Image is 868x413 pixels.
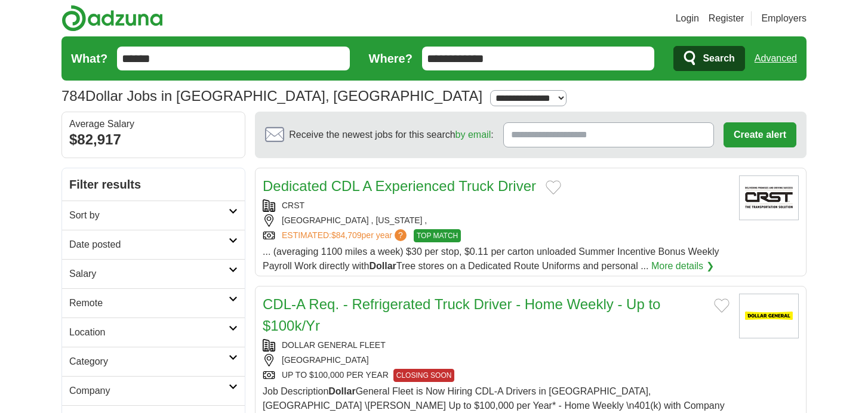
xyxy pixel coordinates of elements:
[282,201,304,210] a: CRST
[282,229,409,242] a: ESTIMATED:$84,709per year?
[739,175,799,220] img: CRST International logo
[62,259,245,288] a: Salary
[69,129,238,150] div: $82,917
[755,47,797,70] a: Advanced
[69,355,229,369] h2: Category
[455,130,491,140] a: by email
[282,340,386,350] a: DOLLAR GENERAL FLEET
[714,298,730,313] button: Add to favorite jobs
[651,259,714,273] a: More details ❯
[71,50,107,67] label: What?
[331,230,362,240] span: $84,709
[61,5,163,32] img: Adzuna logo
[703,47,734,70] span: Search
[263,246,719,271] span: ... (averaging 1100 miles a week) $30 per stop, $0.11 per carton unloaded Summer Incentive Bonus ...
[61,88,482,104] h1: Dollar Jobs in [GEOGRAPHIC_DATA], [GEOGRAPHIC_DATA]
[69,267,229,281] h2: Salary
[69,208,229,223] h2: Sort by
[263,214,730,227] div: [GEOGRAPHIC_DATA] , [US_STATE] ,
[414,229,461,242] span: TOP MATCH
[69,325,229,340] h2: Location
[395,229,407,241] span: ?
[676,11,699,26] a: Login
[263,354,730,366] div: [GEOGRAPHIC_DATA]
[62,230,245,259] a: Date posted
[69,296,229,310] h2: Remote
[263,369,730,382] div: UP TO $100,000 PER YEAR
[724,122,796,147] button: Create alert
[62,376,245,405] a: Company
[69,119,238,129] div: Average Salary
[263,296,660,334] a: CDL-A Req. - Refrigerated Truck Driver - Home Weekly - Up to $100k/Yr
[62,168,245,201] h2: Filter results
[369,261,396,271] strong: Dollar
[673,46,744,71] button: Search
[289,128,493,142] span: Receive the newest jobs for this search :
[263,178,536,194] a: Dedicated CDL A Experienced Truck Driver
[546,180,561,195] button: Add to favorite jobs
[62,288,245,318] a: Remote
[69,238,229,252] h2: Date posted
[69,384,229,398] h2: Company
[709,11,744,26] a: Register
[393,369,455,382] span: CLOSING SOON
[328,386,355,396] strong: Dollar
[62,201,245,230] a: Sort by
[369,50,413,67] label: Where?
[62,318,245,347] a: Location
[61,85,85,107] span: 784
[761,11,807,26] a: Employers
[739,294,799,338] img: Dollar General logo
[62,347,245,376] a: Category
